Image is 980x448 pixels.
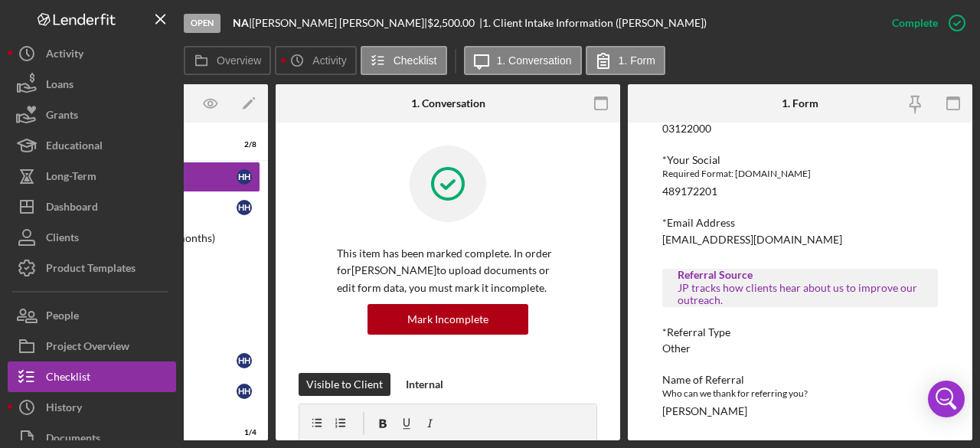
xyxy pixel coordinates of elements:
label: 1. Conversation [497,54,572,67]
div: Who can we thank for referring you? [662,386,938,401]
div: Open [184,14,220,33]
div: Loans [46,69,73,103]
div: Required Format: [DOMAIN_NAME] [662,166,938,181]
div: 489172201 [662,185,717,198]
button: Visible to Client [299,373,390,396]
div: *Email Address [662,217,938,229]
button: Educational [8,130,176,161]
b: NA [233,16,249,29]
div: H H [237,200,252,215]
button: Long-Term [8,161,176,191]
div: *Referral Type [662,326,938,338]
div: *Your Social [662,154,938,166]
div: | 1. Client Intake Information ([PERSON_NAME]) [479,17,707,29]
div: Checklist [46,361,90,396]
button: Product Templates [8,253,176,283]
button: 1. Form [586,46,665,75]
div: History [46,392,82,427]
button: Clients [8,222,176,253]
div: Referral Source [678,269,923,281]
button: 1. Conversation [464,46,582,75]
div: Complete [892,8,938,38]
button: People [8,300,176,331]
div: H H [237,353,252,368]
div: Name of Referral [662,374,938,386]
button: Activity [8,38,176,69]
div: $2,500.00 [427,17,479,29]
div: Dashboard [46,191,98,226]
div: Clients [46,222,79,257]
div: Open Intercom Messenger [928,381,965,417]
div: [PERSON_NAME] [662,405,747,417]
label: 1. Form [619,54,655,67]
div: Grants [46,100,78,134]
div: 2 / 8 [229,140,256,149]
p: This item has been marked complete. In order for [PERSON_NAME] to upload documents or edit form d... [337,245,559,296]
div: 1. Conversation [411,97,485,110]
button: Overview [184,46,271,75]
button: Loans [8,69,176,100]
div: Other [662,342,691,355]
div: Internal [406,373,443,396]
button: Grants [8,100,176,130]
div: [EMAIL_ADDRESS][DOMAIN_NAME] [662,234,842,246]
div: H H [237,384,252,399]
label: Checklist [394,54,437,67]
button: History [8,392,176,423]
button: Project Overview [8,331,176,361]
button: Checklist [361,46,447,75]
button: Complete [877,8,972,38]
label: Activity [312,54,346,67]
div: Product Templates [46,253,136,287]
label: Overview [217,54,261,67]
div: 1 / 4 [229,428,256,437]
button: Internal [398,373,451,396]
button: Checklist [8,361,176,392]
div: H H [237,169,252,185]
div: Activity [46,38,83,73]
button: Dashboard [8,191,176,222]
div: | [233,17,252,29]
div: 03122000 [662,123,711,135]
div: People [46,300,79,335]
div: 1. Form [782,97,818,110]
div: Visible to Client [306,373,383,396]
div: JP tracks how clients hear about us to improve our outreach. [678,282,923,306]
div: Long-Term [46,161,96,195]
button: Mark Incomplete [367,304,528,335]
div: [PERSON_NAME] [PERSON_NAME] | [252,17,427,29]
div: Mark Incomplete [407,304,488,335]
div: Educational [46,130,103,165]
button: Activity [275,46,356,75]
div: Project Overview [46,331,129,365]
